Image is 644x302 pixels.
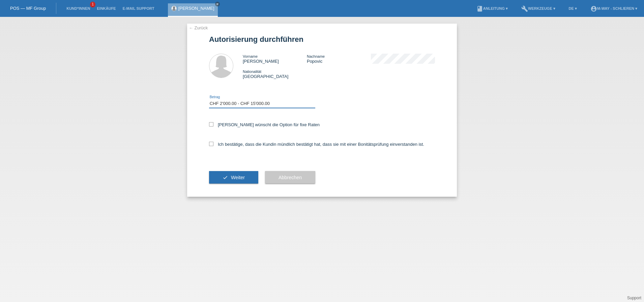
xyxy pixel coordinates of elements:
i: book [476,5,483,12]
label: [PERSON_NAME] wünscht die Option für fixe Raten [209,122,320,127]
a: close [215,2,220,6]
a: E-Mail Support [119,6,158,10]
a: bookAnleitung ▾ [473,6,511,10]
a: POS — MF Group [10,6,46,11]
span: 1 [90,2,95,7]
a: ← Zurück [189,25,208,30]
span: Abbrechen [279,175,302,180]
i: close [216,2,219,6]
a: account_circlem-way - Schlieren ▾ [587,6,641,10]
button: Abbrechen [265,171,315,184]
button: check Weiter [209,171,258,184]
div: [GEOGRAPHIC_DATA] [243,69,307,79]
label: Ich bestätige, dass die Kundin mündlich bestätigt hat, dass sie mit einer Bonitätsprüfung einvers... [209,142,424,147]
i: account_circle [590,5,597,12]
a: Einkäufe [93,6,119,10]
a: buildWerkzeuge ▾ [518,6,559,10]
i: check [223,175,228,180]
a: Support [627,296,641,300]
span: Nationalität [243,70,261,74]
h1: Autorisierung durchführen [209,35,435,44]
span: Vorname [243,54,258,58]
a: [PERSON_NAME] [178,6,214,11]
a: Kund*innen [63,6,93,10]
div: [PERSON_NAME] [243,54,307,64]
i: build [521,5,528,12]
div: Popovic [307,54,371,64]
span: Nachname [307,54,325,58]
a: DE ▾ [565,6,580,10]
span: Weiter [231,175,245,180]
